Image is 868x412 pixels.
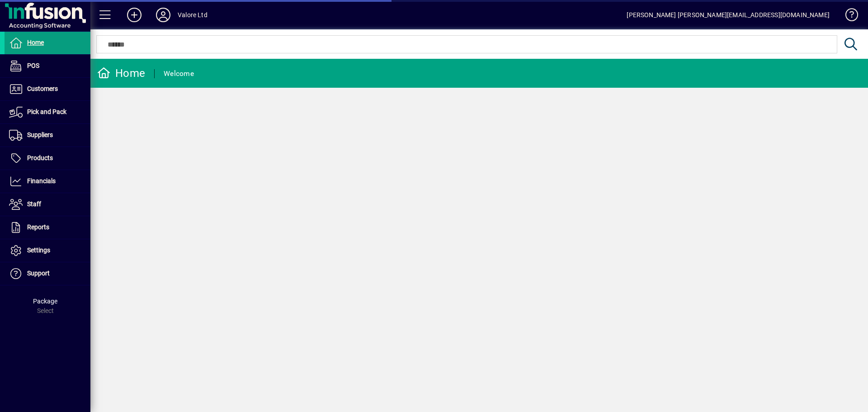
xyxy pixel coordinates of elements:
div: Valore Ltd [178,8,208,22]
span: Pick and Pack [27,108,66,115]
a: Suppliers [5,124,90,147]
span: Home [27,39,44,46]
div: [PERSON_NAME] [PERSON_NAME][EMAIL_ADDRESS][DOMAIN_NAME] [627,8,830,22]
a: Support [5,262,90,285]
a: Customers [5,78,90,100]
span: Package [33,298,57,305]
button: Profile [149,7,178,23]
a: Financials [5,170,90,193]
span: Settings [27,246,50,254]
span: Reports [27,223,49,231]
span: Support [27,270,50,277]
a: Reports [5,216,90,239]
a: POS [5,55,90,77]
a: Settings [5,239,90,262]
span: Staff [27,200,41,208]
a: Knowledge Base [839,2,857,31]
a: Pick and Pack [5,101,90,123]
button: Add [120,7,149,23]
a: Staff [5,193,90,216]
a: Products [5,147,90,170]
span: Products [27,154,53,161]
span: POS [27,62,39,69]
div: Home [97,66,145,81]
span: Financials [27,177,56,185]
div: Welcome [164,66,194,81]
span: Customers [27,85,58,92]
span: Suppliers [27,131,53,138]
